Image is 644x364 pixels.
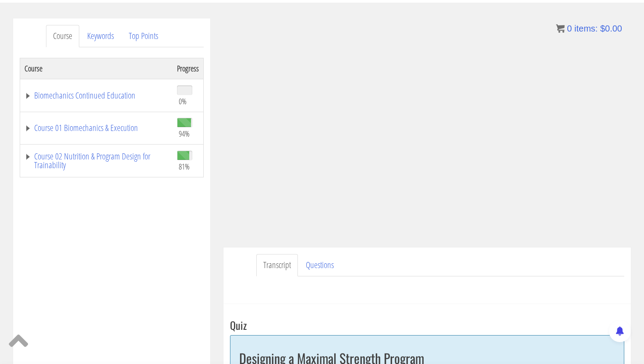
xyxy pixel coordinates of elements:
h3: Quiz [230,319,624,331]
a: Top Points [122,25,165,47]
a: Questions [299,254,341,276]
img: icon11.png [556,24,565,33]
a: Keywords [80,25,121,47]
span: 0% [179,96,187,106]
a: Course 02 Nutrition & Program Design for Trainability [25,152,168,170]
a: Course [46,25,79,47]
th: Course [20,58,173,79]
span: 0 [567,24,572,33]
span: items: [574,24,598,33]
span: 81% [179,162,190,171]
a: Biomechanics Continued Education [25,91,168,100]
a: 0 items: $0.00 [556,24,622,33]
span: 94% [179,129,190,138]
a: Course 01 Biomechanics & Execution [25,124,168,132]
th: Progress [173,58,204,79]
span: $ [600,24,605,33]
a: Transcript [256,254,298,276]
bdi: 0.00 [600,24,622,33]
